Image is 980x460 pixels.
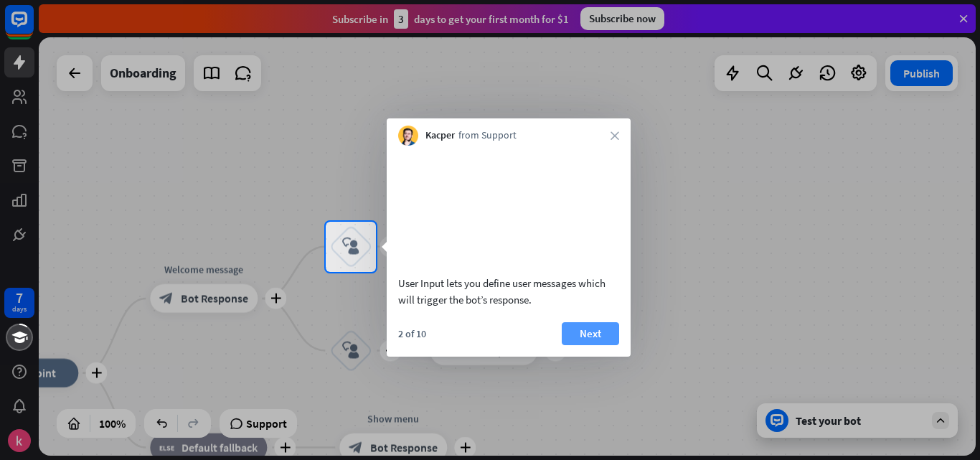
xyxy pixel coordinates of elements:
[398,275,619,308] div: User Input lets you define user messages which will trigger the bot’s response.
[398,327,426,340] div: 2 of 10
[562,322,619,345] button: Next
[458,128,517,143] span: from Support
[11,6,55,49] button: Open LiveChat chat widget
[425,128,455,143] span: Kacper
[342,238,359,255] i: block_user_input
[611,131,619,140] i: close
